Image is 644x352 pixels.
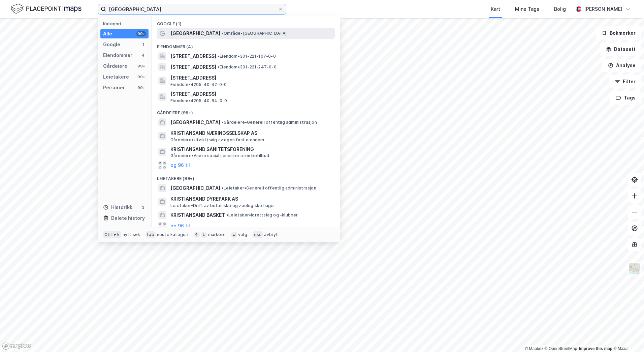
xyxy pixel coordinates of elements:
input: Søk på adresse, matrikkel, gårdeiere, leietakere eller personer [106,4,278,14]
iframe: Chat Widget [610,320,644,352]
img: logo.f888ab2527a4732fd821a326f86c7f29.svg [11,3,82,15]
span: KRISTIANSAND NÆRINGSSELSKAP AS [170,129,332,137]
span: KRISTIANSAND BASKET [170,211,225,219]
span: Eiendom • 4205-40-42-0-0 [170,82,227,87]
span: • [222,120,224,125]
div: 3 [140,205,146,210]
div: Eiendommer (4) [152,39,340,51]
div: Alle [103,30,112,38]
div: Mine Tags [515,5,539,13]
span: Gårdeiere • Generell offentlig administrasjon [222,120,317,125]
div: avbryt [264,232,278,237]
div: Kontrollprogram for chat [610,320,644,352]
span: [STREET_ADDRESS] [170,52,216,60]
div: 1 [140,42,146,47]
span: Eiendom • 4205-40-64-0-0 [170,98,227,104]
span: Område • [GEOGRAPHIC_DATA] [222,31,287,36]
div: Leietakere [103,73,129,81]
div: Google (1) [152,16,340,28]
button: og 96 til [170,222,190,230]
div: 99+ [136,63,146,69]
div: Kategori [103,21,149,26]
span: • [222,185,224,190]
div: Eiendommer [103,51,132,59]
a: Mapbox homepage [2,342,32,350]
div: velg [238,232,247,237]
span: [GEOGRAPHIC_DATA] [170,184,220,192]
div: 99+ [136,31,146,36]
div: markere [208,232,226,237]
div: Historikk [103,203,132,211]
button: Analyse [602,59,641,72]
span: [STREET_ADDRESS] [170,74,332,82]
span: • [218,64,220,69]
div: nytt søk [123,232,140,237]
span: Gårdeiere • Utvikl./salg av egen fast eiendom [170,137,264,143]
span: KRISTIANSAND SANITETSFORENING [170,145,332,153]
a: Mapbox [525,346,543,351]
div: Google [103,40,120,49]
span: [STREET_ADDRESS] [170,90,332,98]
span: • [222,31,224,36]
button: Tags [610,91,641,105]
div: neste kategori [157,232,189,237]
span: • [218,54,220,59]
span: [GEOGRAPHIC_DATA] [170,118,220,126]
div: 99+ [136,85,146,90]
div: Ctrl + k [103,231,121,238]
span: [STREET_ADDRESS] [170,63,216,71]
img: Z [628,262,641,275]
button: og 96 til [170,161,190,169]
span: Eiendom • 301-221-107-0-0 [218,54,276,59]
span: [GEOGRAPHIC_DATA] [170,29,220,37]
div: Delete history [111,214,145,222]
span: KRISTIANSAND DYREPARK AS [170,195,332,203]
div: Gårdeiere [103,62,127,70]
button: Datasett [600,42,641,56]
span: • [226,212,228,217]
a: OpenStreetMap [545,346,577,351]
div: Gårdeiere (99+) [152,105,340,117]
div: [PERSON_NAME] [584,5,622,13]
div: tab [146,231,156,238]
div: 99+ [136,74,146,80]
button: Filter [609,75,641,88]
span: Eiendom • 301-221-247-0-0 [218,64,277,70]
div: esc [253,231,263,238]
div: 4 [140,53,146,58]
span: Leietaker • Generell offentlig administrasjon [222,185,316,191]
a: Improve this map [579,346,612,351]
button: Bokmerker [596,26,641,40]
div: Personer [103,84,125,92]
span: Gårdeiere • Andre sosialtjenester uten botilbud [170,153,269,158]
span: Leietaker • Drift av botaniske og zoologiske hager [170,203,276,208]
div: Kart [491,5,500,13]
div: Bolig [554,5,566,13]
div: Leietakere (99+) [152,171,340,183]
span: Leietaker • Idrettslag og -klubber [226,212,298,218]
